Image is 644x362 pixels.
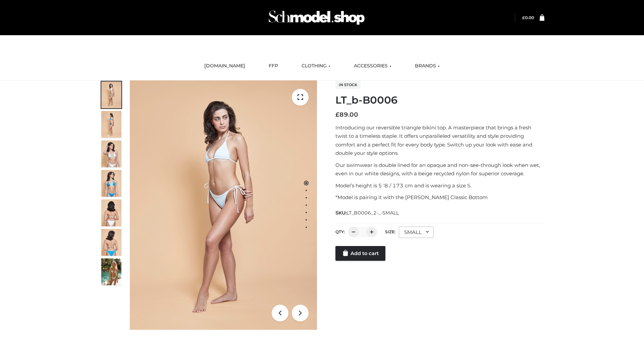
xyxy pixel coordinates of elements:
p: Introducing our reversible triangle bikini top. A masterpiece that brings a fresh twist to a time... [335,123,544,158]
img: ArielClassicBikiniTop_CloudNine_AzureSky_OW114ECO_7-scaled.jpg [101,199,121,226]
img: ArielClassicBikiniTop_CloudNine_AzureSky_OW114ECO_3-scaled.jpg [101,140,121,167]
img: ArielClassicBikiniTop_CloudNine_AzureSky_OW114ECO_1-scaled.jpg [101,81,121,108]
a: ACCESSORIES [349,59,396,73]
p: *Model is pairing it with the [PERSON_NAME] Classic Bottom [335,193,544,202]
img: ArielClassicBikiniTop_CloudNine_AzureSky_OW114ECO_8-scaled.jpg [101,229,121,256]
p: Model’s height is 5 ‘8 / 173 cm and is wearing a size S. [335,181,544,190]
a: £0.00 [522,15,534,20]
span: £ [522,15,525,20]
label: Size: [385,229,395,234]
img: ArielClassicBikiniTop_CloudNine_AzureSky_OW114ECO_2-scaled.jpg [101,111,121,138]
img: ArielClassicBikiniTop_CloudNine_AzureSky_OW114ECO_4-scaled.jpg [101,170,121,197]
div: SMALL [399,227,434,238]
img: ArielClassicBikiniTop_CloudNine_AzureSky_OW114ECO_1 [130,80,317,330]
a: BRANDS [410,59,445,73]
span: LT_B0006_2-_-SMALL [346,210,399,216]
bdi: 89.00 [335,111,358,118]
img: Schmodel Admin 964 [266,4,367,31]
a: [DOMAIN_NAME] [199,59,250,73]
a: FFP [264,59,283,73]
a: Add to cart [335,246,385,261]
h1: LT_b-B0006 [335,94,544,106]
label: QTY: [335,229,345,234]
a: CLOTHING [297,59,335,73]
p: Our swimwear is double lined for an opaque and non-see-through look when wet, even in our white d... [335,161,544,178]
bdi: 0.00 [522,15,534,20]
img: Arieltop_CloudNine_AzureSky2.jpg [101,258,121,285]
span: In stock [335,81,361,89]
span: £ [335,111,339,118]
span: SKU: [335,209,399,217]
